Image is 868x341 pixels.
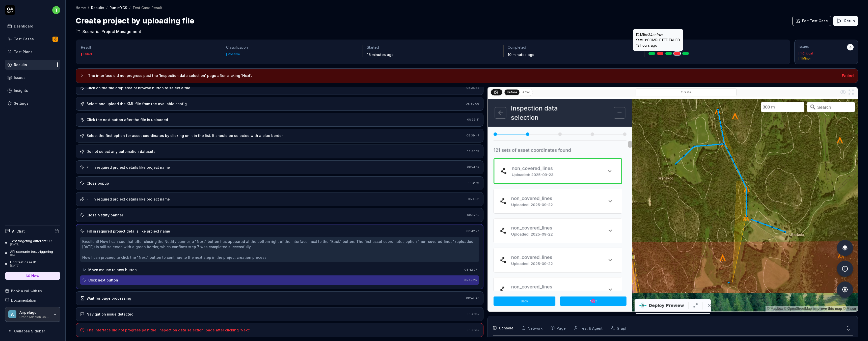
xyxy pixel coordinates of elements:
a: API scenario test triggering[DATE] [5,249,60,257]
button: t [52,5,60,15]
button: After [520,90,532,95]
time: 10 minutes ago [508,52,534,57]
a: Test Cases [5,34,60,44]
a: Dashboard [5,21,60,31]
button: Console [493,321,513,335]
time: 08:41:31 [468,197,479,201]
div: [DATE] [10,264,36,268]
a: Scenario:Project Management [76,29,141,35]
time: 08:39:31 [467,118,479,121]
time: 13 hours ago [636,43,657,47]
div: Settings [14,101,29,106]
p: Last 5 Runs [648,45,781,50]
time: 08:42:27 [466,229,479,233]
span: Failed [842,73,854,78]
time: 08:42:28 [464,278,477,282]
div: Do not select any automation datasets [87,149,155,154]
div: Issues [799,44,847,49]
button: Test & Agent [574,321,603,335]
time: 08:39:47 [466,134,479,137]
div: Fill in required project details like project name [87,165,170,170]
time: 08:40:19 [467,150,479,153]
a: Test Plans [5,47,60,57]
a: Issues [5,73,60,82]
span: t [52,6,60,14]
time: 16 minutes ago [367,52,394,57]
time: 08:38:55 [466,86,479,90]
div: Airpelago [19,310,50,315]
span: Project Management [101,29,141,35]
p: Started [367,45,499,50]
div: / [106,5,107,10]
div: The interface did not progress past the 'Inspection data selection' page after clicking 'Next'. [87,327,251,333]
time: 08:42:15 [467,213,479,217]
div: [DATE] [10,253,53,257]
h1: Create project by uploading file [76,15,194,26]
time: 08:42:27 [464,268,477,271]
span: Scenario: [81,29,100,35]
div: 1 Minor [800,57,811,60]
div: Click next button [88,277,118,283]
div: Find test case ID [10,260,36,264]
button: Click next button08:42:28 [80,275,479,285]
div: Click on the file drop area or browse button to select a file [87,85,190,91]
h3: The interface did not progress past the 'Inspection data selection' page after clicking 'Next'. [88,73,838,79]
div: Navigation issue detected [87,311,133,317]
div: Excellent! Now I can see that after closing the Netlify banner, a "Next" button has appeared at t... [82,239,477,260]
p: Completed [508,45,640,50]
p: Result [81,45,218,50]
time: 08:41:07 [467,165,479,169]
div: Move mouse to next button [88,267,137,272]
time: 08:42:57 [467,328,479,332]
p: Classification [226,45,359,50]
div: Drone Mission Control [19,315,50,319]
span: New [31,273,39,278]
div: Click the next button after the file is uploaded [87,117,168,122]
a: Insights [5,86,60,95]
button: Rerun [833,16,858,26]
div: Dashboard [14,23,33,29]
button: The interface did not progress past the 'Inspection data selection' page after clicking 'Next'. [80,73,838,79]
div: Results [14,62,27,67]
button: Show all interative elements [839,88,847,96]
time: 08:42:43 [466,296,479,300]
div: Fill in required project details like project name [87,196,170,202]
div: Failed [83,53,92,56]
div: 1 Critical [800,52,813,55]
div: Wait for page processing [87,296,131,301]
div: [DATE] [10,243,53,246]
span: Documentation [11,298,36,303]
span: A [8,310,16,318]
button: Graph [611,321,628,335]
a: Results [5,60,60,70]
h4: AI Chat [12,229,25,234]
div: / [129,5,130,10]
div: Select and upload the KML file from the available config [87,101,187,106]
button: Before [504,89,519,95]
time: 08:41:19 [468,181,479,185]
div: Positive [228,53,240,56]
a: Results [91,5,104,10]
div: API scenario test triggering [10,249,53,253]
button: Open in full screen [847,88,855,96]
a: Find test case ID[DATE] [5,260,60,268]
span: Book a call with us [11,288,42,294]
button: Collapse Sidebar [5,326,60,336]
button: Edit Test Case [792,16,831,26]
button: AAirpelagoDrone Mission Control [5,307,60,322]
a: Run mYCS [110,5,127,10]
div: Test Case Result [132,5,162,10]
img: Screenshot [488,80,858,311]
a: Documentation [5,298,60,303]
a: New [5,272,60,280]
button: Page [551,321,566,335]
time: 08:42:57 [467,312,479,316]
div: Test targeting different URL [10,239,53,243]
time: 08:39:06 [466,102,479,105]
button: Network [522,321,542,335]
div: Close Netlify banner [87,212,123,218]
div: Fill in required project details like project name [87,229,170,234]
a: Home [76,5,86,10]
div: Insights [14,88,28,93]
